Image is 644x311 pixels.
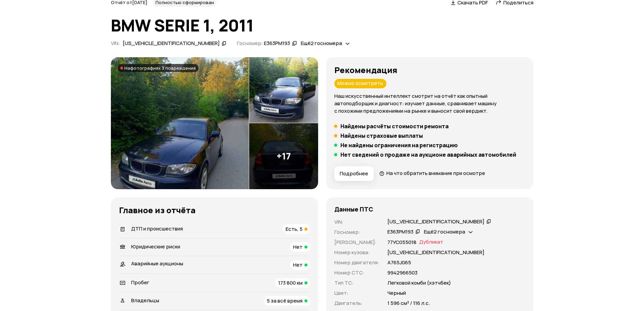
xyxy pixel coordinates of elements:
span: Дубликат [419,239,443,246]
p: Номер двигателя : [334,259,379,266]
span: 5 за всё время [267,297,303,304]
p: Наш искусственный интеллект смотрит на отчёт как опытный автоподборщик и диагност: изучает данные... [334,92,525,115]
h3: Главное из отчёта [119,205,310,215]
h5: Найдены расчёты стоимости ремонта [340,123,449,130]
span: Ещё 2 госномера [424,228,465,235]
span: Подробнее [340,170,368,177]
span: Госномер: [237,40,263,47]
h3: Рекомендация [334,65,525,75]
span: Нет [293,243,303,250]
p: 77УС055018 [387,239,416,246]
button: Подробнее [334,166,374,181]
span: На фотографиях 3 повреждения [124,65,196,71]
span: Нет [293,261,303,268]
h5: Нет сведений о продаже на аукционе аварийных автомобилей [340,151,516,158]
span: На что обратить внимание при осмотре [386,170,485,177]
div: [US_VEHICLE_IDENTIFICATION_NUMBER] [387,218,484,225]
p: [PERSON_NAME] : [334,239,379,246]
p: Номер СТС : [334,269,379,276]
p: VIN : [334,218,379,226]
p: Цвет : [334,289,379,297]
p: 9942966503 [387,269,418,276]
span: Владельцы [131,297,159,304]
p: Двигатель : [334,299,379,307]
p: Номер кузова : [334,249,379,256]
h5: Не найдены ограничения на регистрацию [340,142,458,149]
span: Пробег [131,279,149,286]
div: Можно осмотреть [334,79,386,88]
span: Ещё 2 госномера [301,40,342,47]
span: Аварийные аукционы [131,260,183,267]
span: 173 800 км [278,279,303,286]
p: 1 596 см³ / 116 л.с. [387,299,430,307]
p: А765J065 [387,259,411,266]
h4: Данные ПТС [334,205,373,213]
span: Есть, 5 [286,225,303,232]
h5: Найдены страховые выплаты [340,132,423,139]
p: Черный [387,289,406,297]
div: Е363РМ193 [387,228,413,236]
p: Легковой комби (хэтчбек) [387,279,451,287]
span: Юридические риски [131,243,180,250]
span: VIN : [111,40,120,47]
div: Е363РМ193 [264,40,290,47]
div: [US_VEHICLE_IDENTIFICATION_NUMBER] [123,40,220,47]
p: Тип ТС : [334,279,379,287]
p: [US_VEHICLE_IDENTIFICATION_NUMBER] [387,249,484,256]
a: На что обратить внимание при осмотре [379,170,485,177]
span: ДТП и происшествия [131,225,183,232]
p: Госномер : [334,228,379,236]
h1: BMW SERIE 1, 2011 [111,16,533,35]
